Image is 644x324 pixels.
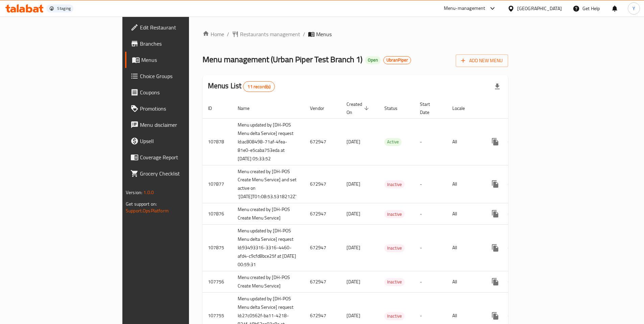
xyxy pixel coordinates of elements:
div: Inactive [384,312,405,320]
td: Menu updated by [DH-POS Menu delta Service] request Id:93493316-3316-4460-afd4-c9cfd8bce25f at [D... [232,225,305,271]
a: Menus [125,52,230,68]
a: Grocery Checklist [125,165,230,182]
td: 672947 [305,118,341,165]
span: Menus [141,56,224,64]
span: Inactive [384,312,405,320]
button: more [487,206,503,222]
div: Menu-management [444,4,485,13]
span: [DATE] [347,137,360,146]
td: - [414,271,447,293]
button: Change Status [503,134,520,150]
span: Choice Groups [140,72,224,80]
span: Created On [347,100,371,116]
td: Menu updated by [DH-POS Menu delta Service] request Id:ac808498-71af-4fea-81e0-e5caba753eda at [D... [232,118,305,165]
span: Branches [140,40,224,48]
a: Branches [125,36,230,52]
div: Open [365,56,381,64]
span: [DATE] [347,243,360,252]
td: All [447,271,482,293]
span: 1.0.0 [143,188,154,197]
a: Coverage Report [125,149,230,165]
span: Grocery Checklist [140,169,224,178]
a: Edit Restaurant [125,19,230,36]
a: Choice Groups [125,68,230,84]
span: Menu disclaimer [140,121,224,129]
span: ID [208,104,221,112]
button: more [487,134,503,150]
td: All [447,165,482,203]
td: Menu created by [DH-POS Create Menu Service] [232,203,305,225]
span: [DATE] [347,180,360,188]
span: Promotions [140,105,224,113]
td: 672947 [305,165,341,203]
li: / [303,30,305,38]
a: Coupons [125,84,230,100]
div: Total records count [243,81,275,92]
div: [GEOGRAPHIC_DATA] [517,5,562,12]
td: - [414,165,447,203]
div: Inactive [384,278,405,286]
span: Status [384,104,406,112]
span: Edit Restaurant [140,23,224,31]
span: Open [365,57,381,63]
span: Add New Menu [461,56,503,65]
div: Export file [489,78,505,95]
td: 672947 [305,225,341,271]
span: Locale [452,104,474,112]
button: Change Status [503,176,520,192]
td: All [447,203,482,225]
h2: Menus List [208,81,275,92]
span: Get support on: [126,200,157,208]
button: Change Status [503,308,520,324]
div: Active [384,138,402,146]
nav: breadcrumb [202,30,508,38]
span: Upsell [140,137,224,145]
td: Menu created by [DH-POS Create Menu Service] and set active on '[DATE]T01:08:53.5318212Z' [232,165,305,203]
button: more [487,274,503,290]
div: Staging [57,6,71,11]
a: Support.OpsPlatform [126,206,169,215]
span: UbranPiper [384,57,411,63]
td: 672947 [305,203,341,225]
div: Inactive [384,244,405,252]
td: All [447,225,482,271]
td: - [414,225,447,271]
span: Inactive [384,181,405,188]
a: Menu disclaimer [125,117,230,133]
span: Restaurants management [240,30,300,38]
span: Menus [316,30,332,38]
button: Add New Menu [456,54,508,67]
td: Menu created by [DH-POS Create Menu Service] [232,271,305,293]
a: Promotions [125,100,230,117]
span: Active [384,138,402,146]
td: All [447,118,482,165]
span: Inactive [384,278,405,286]
button: more [487,176,503,192]
a: Restaurants management [232,30,300,38]
span: Version: [126,188,142,197]
span: Name [238,104,258,112]
td: 672947 [305,271,341,293]
button: Change Status [503,274,520,290]
span: Inactive [384,210,405,218]
span: Coverage Report [140,153,224,161]
span: Coupons [140,88,224,96]
div: Inactive [384,210,405,218]
span: Menu management ( Urban Piper Test Branch 1 ) [202,52,362,67]
span: [DATE] [347,277,360,286]
span: Inactive [384,244,405,252]
td: - [414,203,447,225]
td: - [414,118,447,165]
span: 11 record(s) [243,84,275,90]
button: Change Status [503,240,520,256]
span: Y [633,5,635,12]
button: Change Status [503,206,520,222]
button: more [487,308,503,324]
button: more [487,240,503,256]
span: Vendor [310,104,333,112]
span: Start Date [420,100,439,116]
a: Upsell [125,133,230,149]
span: [DATE] [347,311,360,320]
th: Actions [482,98,557,119]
